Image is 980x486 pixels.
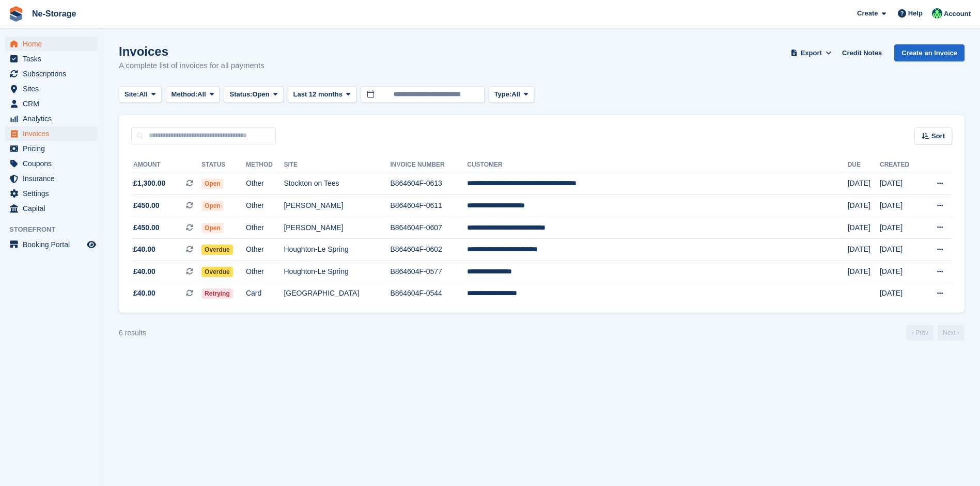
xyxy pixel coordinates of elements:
span: Home [23,37,85,51]
td: B864604F-0613 [390,173,467,195]
a: menu [5,171,98,186]
span: Overdue [201,245,233,255]
th: Due [848,157,880,173]
td: [DATE] [880,195,922,217]
h1: Invoices [119,44,265,58]
span: Analytics [23,111,85,126]
img: stora-icon-8386f47178a22dfd0bd8f6a31ec36ba5ce8667c1dd55bd0f319d3a0aa187defe.svg [8,6,24,22]
td: B864604F-0611 [390,195,467,217]
a: Previous [907,325,934,341]
th: Created [880,157,922,173]
a: Preview store [85,238,98,251]
td: [DATE] [848,217,880,239]
td: Stockton on Tees [284,173,390,195]
a: menu [5,141,98,156]
a: menu [5,52,98,66]
span: Help [908,8,923,19]
span: Export [801,48,822,58]
span: Last 12 months [293,89,343,100]
span: Open [253,89,270,100]
span: Open [201,201,224,211]
span: Pricing [23,141,85,156]
span: £1,300.00 [133,178,165,189]
span: Sort [931,131,945,141]
span: £40.00 [133,266,155,277]
p: A complete list of invoices for all payments [119,60,265,72]
span: Retrying [201,288,233,299]
td: B864604F-0602 [390,239,467,261]
td: [GEOGRAPHIC_DATA] [284,283,390,304]
span: Site: [125,89,139,100]
span: Settings [23,186,85,201]
td: B864604F-0607 [390,217,467,239]
span: Booking Portal [23,237,85,252]
a: Next [938,325,965,341]
a: menu [5,156,98,171]
td: Other [246,261,284,283]
td: Houghton-Le Spring [284,239,390,261]
span: All [139,89,148,100]
a: menu [5,37,98,51]
td: [PERSON_NAME] [284,195,390,217]
td: Card [246,283,284,304]
span: CRM [23,96,85,111]
span: Account [944,9,971,19]
td: Other [246,217,284,239]
span: Coupons [23,156,85,171]
a: menu [5,186,98,201]
a: menu [5,111,98,126]
td: [DATE] [848,261,880,283]
span: Create [857,8,878,19]
span: £40.00 [133,288,155,299]
img: Jay Johal [932,8,942,19]
span: Type: [494,89,512,100]
button: Method: All [166,86,220,103]
a: menu [5,126,98,141]
span: Subscriptions [23,67,85,81]
span: Tasks [23,52,85,66]
th: Method [246,157,284,173]
th: Customer [467,157,847,173]
span: All [197,89,206,100]
span: Open [201,179,224,189]
th: Site [284,157,390,173]
a: Credit Notes [838,44,886,61]
td: [DATE] [848,195,880,217]
td: B864604F-0544 [390,283,467,304]
td: [DATE] [880,173,922,195]
th: Amount [131,157,201,173]
td: [DATE] [880,261,922,283]
a: Ne-Storage [28,5,80,22]
button: Export [788,44,834,61]
td: [DATE] [880,239,922,261]
span: Capital [23,201,85,216]
td: Other [246,239,284,261]
nav: Page [905,325,967,341]
span: Open [201,223,224,233]
a: menu [5,96,98,111]
a: menu [5,201,98,216]
a: menu [5,82,98,96]
span: Method: [172,89,198,100]
td: [DATE] [880,217,922,239]
td: Other [246,173,284,195]
span: Sites [23,82,85,96]
td: [DATE] [848,173,880,195]
div: 6 results [119,328,146,338]
span: Status: [229,89,252,100]
th: Invoice Number [390,157,467,173]
span: Overdue [201,267,233,277]
td: B864604F-0577 [390,261,467,283]
span: Invoices [23,126,85,141]
td: Other [246,195,284,217]
button: Last 12 months [288,86,356,103]
span: £450.00 [133,222,160,233]
span: Insurance [23,171,85,186]
td: [DATE] [848,239,880,261]
span: All [511,89,520,100]
button: Site: All [119,86,162,103]
span: £450.00 [133,200,160,211]
a: menu [5,237,98,252]
td: [DATE] [880,283,922,304]
button: Status: Open [224,86,283,103]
